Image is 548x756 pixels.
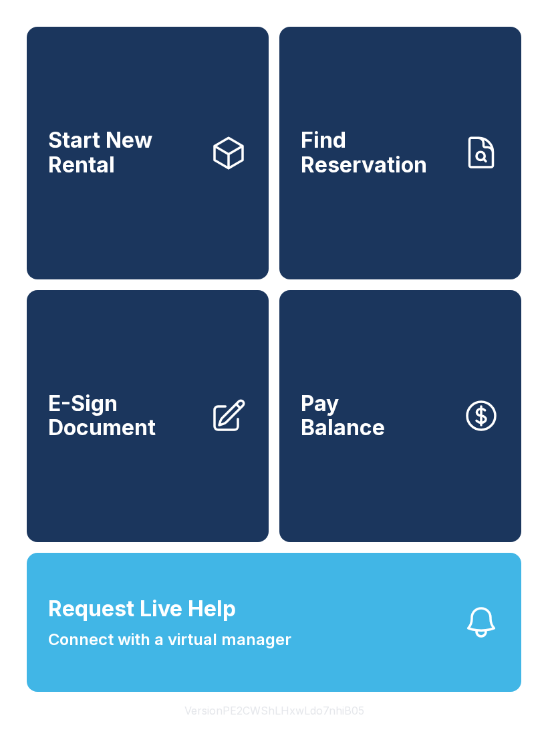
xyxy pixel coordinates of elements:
span: Start New Rental [48,128,199,177]
button: VersionPE2CWShLHxwLdo7nhiB05 [174,692,375,729]
span: Request Live Help [48,593,236,625]
span: E-Sign Document [48,392,199,440]
a: Start New Rental [27,27,269,279]
a: Find Reservation [279,27,521,279]
span: Connect with a virtual manager [48,628,291,652]
button: Request Live HelpConnect with a virtual manager [27,553,521,692]
a: PayBalance [279,290,521,543]
span: Find Reservation [301,128,452,177]
a: E-Sign Document [27,290,269,543]
span: Pay Balance [301,392,385,440]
